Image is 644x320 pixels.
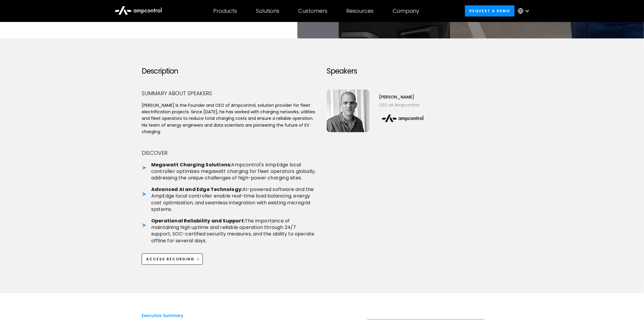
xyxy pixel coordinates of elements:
[142,149,317,157] div: Discover
[84,24,115,30] span: Phone number
[146,257,195,262] div: ACCESS RECORDING
[393,8,420,14] div: Company
[213,8,237,14] div: Products
[142,186,317,213] li: AI-powered software and the AmpEdge local controller enable real-time load balancing, energy cost...
[142,90,317,97] div: Summary about speakers
[151,161,232,168] strong: Megawatt Charging Solutions:
[142,162,317,182] li: Ampcontrol's AmpEdge local controller optimizes megawatt charging for fleet operators globally, a...
[379,102,426,108] div: CEO at Ampcontrol
[142,312,317,319] p: Executive Summary
[347,8,374,14] div: Resources
[465,5,515,16] a: Request a demo
[256,8,280,14] div: Solutions
[142,218,317,244] li: The importance of maintaining high uptime and reliable operation through 24/7 support, SOC-certif...
[142,67,317,76] h2: Description
[151,217,245,224] strong: Operational Reliability and Support:
[142,254,203,265] a: ACCESS RECORDING
[327,67,502,76] h2: Speakers
[299,8,328,14] div: Customers
[151,186,243,193] strong: Advanced AI and Edge Technology:
[142,102,317,135] p: [PERSON_NAME] is the Founder and CEO of Ampcontrol, solution provider for fleet electrification p...
[379,94,426,100] div: [PERSON_NAME]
